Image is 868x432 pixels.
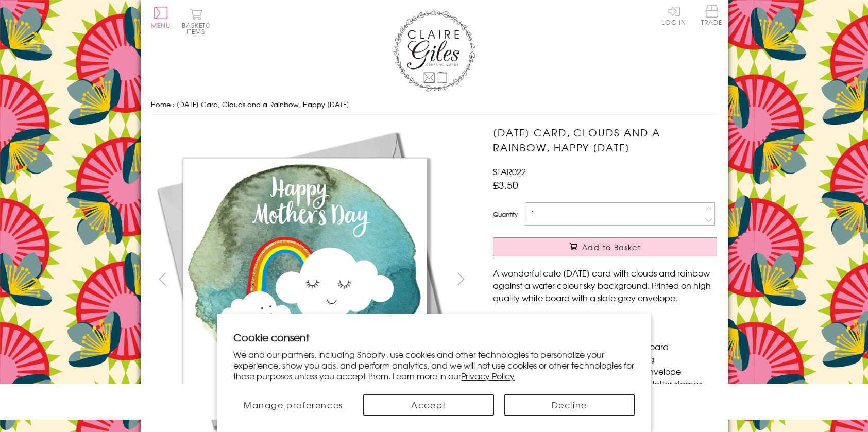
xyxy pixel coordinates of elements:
[701,5,723,27] a: Trade
[493,237,717,256] button: Add to Basket
[186,21,210,36] span: 0 items
[493,125,717,155] h1: [DATE] Card, Clouds and a Rainbow, Happy [DATE]
[244,399,343,411] span: Manage preferences
[582,242,641,252] span: Add to Basket
[493,165,526,178] span: STAR022
[233,330,635,344] h2: Cookie consent
[182,8,210,34] button: Basket0 items
[233,349,635,381] p: We and our partners, including Shopify, use cookies and other technologies to personalize your ex...
[701,5,723,25] span: Trade
[493,210,518,219] label: Quantity
[177,99,349,109] span: [DATE] Card, Clouds and a Rainbow, Happy [DATE]
[151,99,171,109] a: Home
[661,5,686,25] a: Log In
[493,267,717,304] p: A wonderful cute [DATE] card with clouds and rainbow against a water colour sky background. Print...
[461,370,515,382] a: Privacy Policy
[449,267,472,290] button: next
[233,394,353,416] button: Manage preferences
[151,267,174,290] button: prev
[504,394,635,416] button: Decline
[363,394,493,416] button: Accept
[493,178,518,192] span: £3.50
[151,94,718,115] nav: breadcrumbs
[173,99,175,109] span: ›
[151,7,171,28] button: Menu
[151,21,171,30] span: Menu
[393,10,475,92] img: Claire Giles Greetings Cards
